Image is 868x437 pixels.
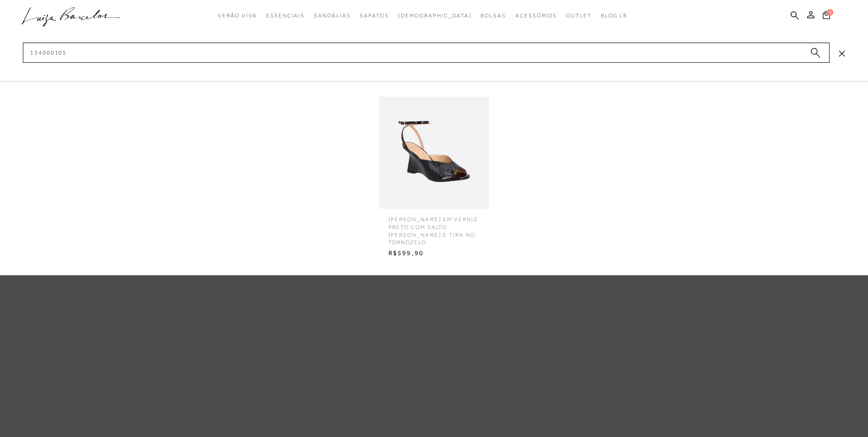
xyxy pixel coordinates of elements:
[480,7,506,24] a: categoryNavScreenReaderText
[566,12,592,19] span: Outlet
[377,97,491,260] a: SANDÁLIA EM VERNIZ PRETO COM SALTO ANABELA E TIRA NO TORNOZELO [PERSON_NAME] EM VERNIZ PRETO COM ...
[515,7,557,24] a: categoryNavScreenReaderText
[566,7,592,24] a: categoryNavScreenReaderText
[218,12,257,19] span: Verão Viva
[218,7,257,24] a: categoryNavScreenReaderText
[379,81,489,225] img: SANDÁLIA EM VERNIZ PRETO COM SALTO ANABELA E TIRA NO TORNOZELO
[314,12,350,19] span: Sandálias
[515,12,557,19] span: Acessórios
[360,12,388,19] span: Sapatos
[314,7,350,24] a: categoryNavScreenReaderText
[398,12,472,19] span: [DEMOGRAPHIC_DATA]
[382,246,487,260] span: R$599,90
[266,12,305,19] span: Essenciais
[480,12,506,19] span: Bolsas
[266,7,305,24] a: categoryNavScreenReaderText
[820,10,833,22] button: 0
[23,43,830,63] input: Buscar.
[382,209,487,246] span: [PERSON_NAME] EM VERNIZ PRETO COM SALTO [PERSON_NAME] E TIRA NO TORNOZELO
[601,7,627,24] a: BLOG LB
[601,12,627,19] span: BLOG LB
[398,7,472,24] a: noSubCategoriesText
[360,7,388,24] a: categoryNavScreenReaderText
[827,9,833,16] span: 0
